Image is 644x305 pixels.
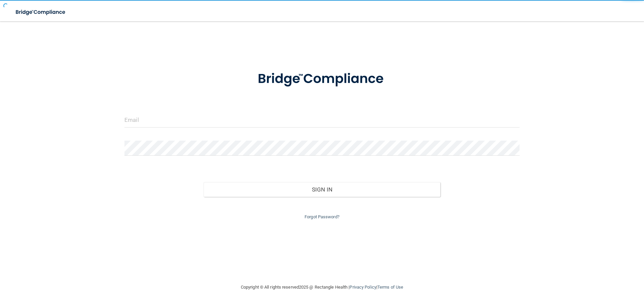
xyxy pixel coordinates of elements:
div: Copyright © All rights reserved 2025 @ Rectangle Health | | [200,277,444,298]
img: bridge_compliance_login_screen.278c3ca4.svg [10,5,72,19]
a: Terms of Use [377,285,403,290]
button: Sign In [204,182,441,197]
img: bridge_compliance_login_screen.278c3ca4.svg [244,62,400,96]
input: Email [124,112,520,128]
a: Forgot Password? [305,214,339,219]
a: Privacy Policy [350,285,376,290]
